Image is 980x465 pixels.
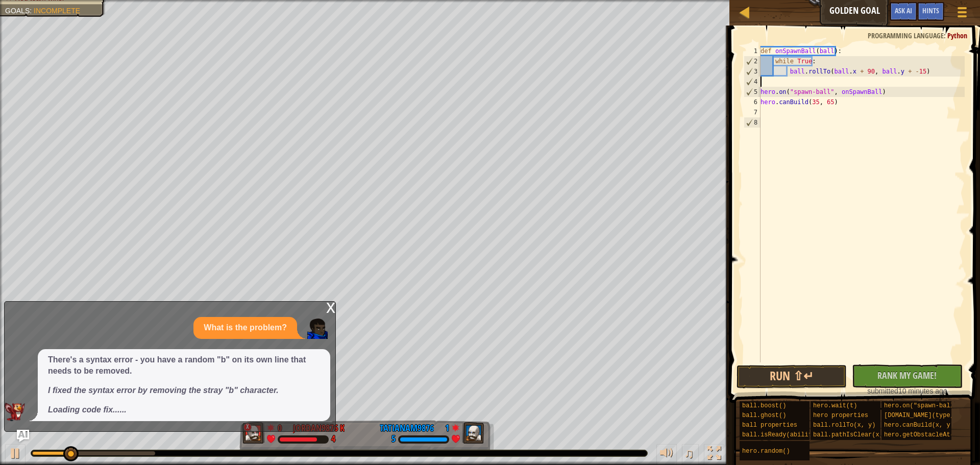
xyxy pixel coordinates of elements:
button: Toggle fullscreen [704,444,724,465]
img: thang_avatar_frame.png [461,422,484,444]
img: Player [307,319,328,339]
span: : [30,7,34,15]
div: 1 [439,422,449,431]
div: 3 [744,66,761,77]
button: Ask AI [890,2,917,21]
span: hero.on("spawn-ball", f) [884,402,972,409]
span: hero properties [813,412,868,419]
span: ball.boost() [742,402,786,409]
span: ball.ghost() [742,412,786,419]
button: Adjust volume [656,444,677,465]
span: Ask AI [895,6,912,15]
span: ball.rollTo(x, y) [813,422,875,429]
button: ♫ [682,444,699,465]
span: submitted [867,387,898,395]
span: : [944,31,947,40]
span: hero.random() [742,448,790,455]
button: Ctrl + P: Play [5,444,26,465]
div: 4 [744,77,761,87]
div: 1 [744,46,761,56]
img: thang_avatar_frame.png [242,422,265,444]
em: I fixed the syntax error by removing the stray "b" character. [48,386,279,395]
span: Python [947,31,967,40]
span: Rank My Game! [877,369,937,382]
div: TatianaM9876 [380,422,434,435]
span: hero.getObstacleAt(x, y) [884,431,972,438]
span: ♫ [684,446,694,461]
span: ball.isReady(ability) [742,431,819,438]
button: Run ⇧↵ [737,365,847,388]
div: x [326,302,335,312]
em: Loading code fix...... [48,405,127,414]
p: There's a syntax error - you have a random "b" on its own line that needs to be removed. [48,354,320,378]
button: Rank My Game! [852,364,962,388]
span: hero.wait(t) [813,402,857,409]
div: 10 minutes ago [857,386,957,396]
span: Hints [922,6,939,15]
div: 6 [744,97,761,107]
span: Incomplete [34,7,80,15]
div: 8 [744,117,761,128]
button: Ask AI [17,430,29,442]
span: ball.pathIsClear(x, y) [813,431,894,438]
button: Show game menu [949,2,975,26]
div: 7 [744,107,761,117]
div: 2 [744,56,761,66]
div: 5 [391,435,396,444]
span: hero.canBuild(x, y) [884,422,954,429]
span: Programming language [868,31,944,40]
img: AI [5,403,25,421]
span: Goals [5,7,30,15]
span: ball properties [742,422,797,429]
p: What is the problem? [204,322,287,334]
div: 4 [331,435,335,444]
div: 5 [744,87,761,97]
span: [DOMAIN_NAME](type, x, y) [884,412,976,419]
